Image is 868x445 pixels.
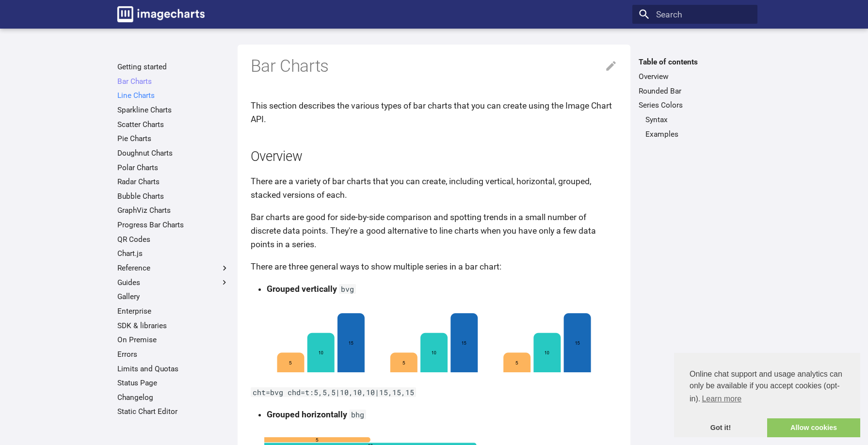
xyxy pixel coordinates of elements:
[117,163,229,173] a: Polar Charts
[117,393,229,402] a: Changelog
[251,387,417,397] code: cht=bvg chd=t:5,5,5|10,10,10|15,15,15
[113,2,209,26] a: Image-Charts documentation
[117,335,229,345] a: On Premise
[639,72,751,81] a: Overview
[117,220,229,230] a: Progress Bar Charts
[117,6,205,22] img: logo
[349,410,367,419] code: bhg
[674,353,860,437] div: cookieconsent
[632,57,757,67] label: Table of contents
[117,407,229,416] a: Static Chart Editor
[117,321,229,331] a: SDK & libraries
[117,235,229,244] a: QR Codes
[700,392,743,406] a: learn more about cookies
[767,418,860,438] a: allow cookies
[117,191,229,201] a: Bubble Charts
[267,284,337,294] strong: Grouped vertically
[117,378,229,388] a: Status Page
[639,100,751,110] a: Series Colors
[639,86,751,96] a: Rounded Bar
[251,55,618,78] h1: Bar Charts
[251,210,618,251] p: Bar charts are good for side-by-side comparison and spotting trends in a small number of discrete...
[117,148,229,158] a: Doughnut Charts
[117,77,229,86] a: Bar Charts
[117,91,229,100] a: Line Charts
[117,364,229,374] a: Limits and Quotas
[117,292,229,302] a: Gallery
[632,57,757,139] nav: Table of contents
[264,304,604,377] img: chart
[117,105,229,115] a: Sparkline Charts
[117,306,229,316] a: Enterprise
[117,134,229,143] a: Pie Charts
[690,368,845,406] span: Online chat support and usage analytics can only be available if you accept cookies (opt-in).
[674,418,767,438] a: dismiss cookie message
[117,177,229,187] a: Radar Charts
[117,206,229,215] a: GraphViz Charts
[117,350,229,359] a: Errors
[117,120,229,129] a: Scatter Charts
[117,263,229,273] label: Reference
[645,115,751,125] a: Syntax
[251,147,618,166] h2: Overview
[632,5,757,24] input: Search
[251,260,618,273] p: There are three general ways to show multiple series in a bar chart:
[639,115,751,139] nav: Series Colors
[117,249,229,258] a: Chart.js
[117,278,229,287] label: Guides
[251,175,618,202] p: There are a variety of bar charts that you can create, including vertical, horizontal, grouped, s...
[251,99,618,126] p: This section describes the various types of bar charts that you can create using the Image Chart ...
[117,62,229,72] a: Getting started
[339,284,356,294] code: bvg
[645,129,751,139] a: Examples
[267,410,347,419] strong: Grouped horizontally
